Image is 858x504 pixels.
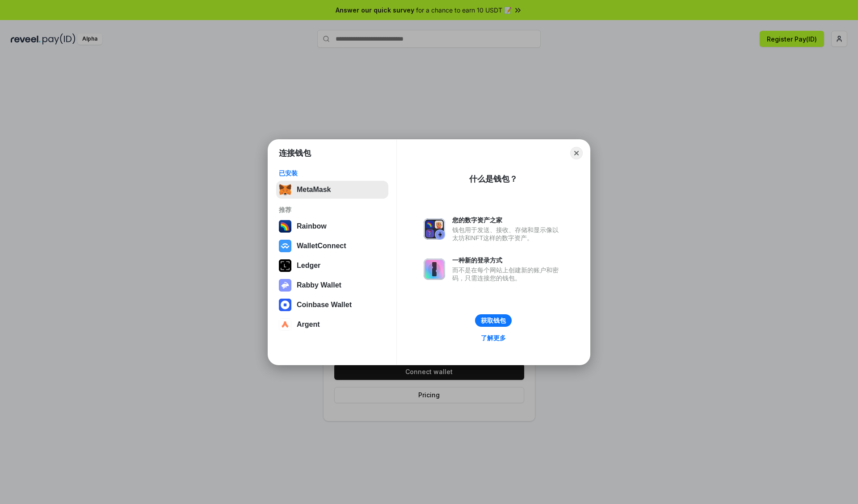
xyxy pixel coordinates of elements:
[475,314,512,327] button: 获取钱包
[452,256,563,264] div: 一种新的登录方式
[481,317,506,325] div: 获取钱包
[276,217,388,235] button: Rainbow
[297,262,320,270] div: Ledger
[297,186,331,194] div: MetaMask
[297,242,346,250] div: WalletConnect
[279,299,291,311] img: svg+xml,%3Csvg%20width%3D%2228%22%20height%3D%2228%22%20viewBox%3D%220%200%2028%2028%22%20fill%3D...
[279,183,291,196] img: svg+xml,%3Csvg%20fill%3D%22none%22%20height%3D%2233%22%20viewBox%3D%220%200%2035%2033%22%20width%...
[297,281,341,289] div: Rabby Wallet
[452,216,563,224] div: 您的数字资产之家
[279,169,386,177] div: 已安装
[276,257,388,275] button: Ledger
[452,226,563,242] div: 钱包用于发送、接收、存储和显示像以太坊和NFT这样的数字资产。
[452,266,563,282] div: 而不是在每个网站上创建新的账户和密码，只需连接您的钱包。
[276,181,388,199] button: MetaMask
[276,316,388,333] button: Argent
[481,334,506,342] div: 了解更多
[279,279,291,292] img: svg+xml,%3Csvg%20xmlns%3D%22http%3A%2F%2Fwww.w3.org%2F2000%2Fsvg%22%20fill%3D%22none%22%20viewBox...
[570,147,583,159] button: Close
[279,240,291,252] img: svg+xml,%3Csvg%20width%3D%2228%22%20height%3D%2228%22%20viewBox%3D%220%200%2028%2028%22%20fill%3D...
[424,218,445,240] img: svg+xml,%3Csvg%20xmlns%3D%22http%3A%2F%2Fwww.w3.org%2F2000%2Fsvg%22%20fill%3D%22none%22%20viewBox...
[475,332,511,344] a: 了解更多
[297,301,352,309] div: Coinbase Wallet
[424,258,445,280] img: svg+xml,%3Csvg%20xmlns%3D%22http%3A%2F%2Fwww.w3.org%2F2000%2Fsvg%22%20fill%3D%22none%22%20viewBox...
[297,222,327,230] div: Rainbow
[276,237,388,255] button: WalletConnect
[276,276,388,294] button: Rabby Wallet
[297,321,320,329] div: Argent
[469,174,517,184] div: 什么是钱包？
[279,318,291,331] img: svg+xml,%3Csvg%20width%3D%2228%22%20height%3D%2228%22%20viewBox%3D%220%200%2028%2028%22%20fill%3D...
[279,259,291,272] img: svg+xml,%3Csvg%20xmlns%3D%22http%3A%2F%2Fwww.w3.org%2F2000%2Fsvg%22%20width%3D%2228%22%20height%3...
[279,148,311,158] h1: 连接钱包
[279,220,291,233] img: svg+xml,%3Csvg%20width%3D%22120%22%20height%3D%22120%22%20viewBox%3D%220%200%20120%20120%22%20fil...
[276,296,388,314] button: Coinbase Wallet
[279,206,386,214] div: 推荐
